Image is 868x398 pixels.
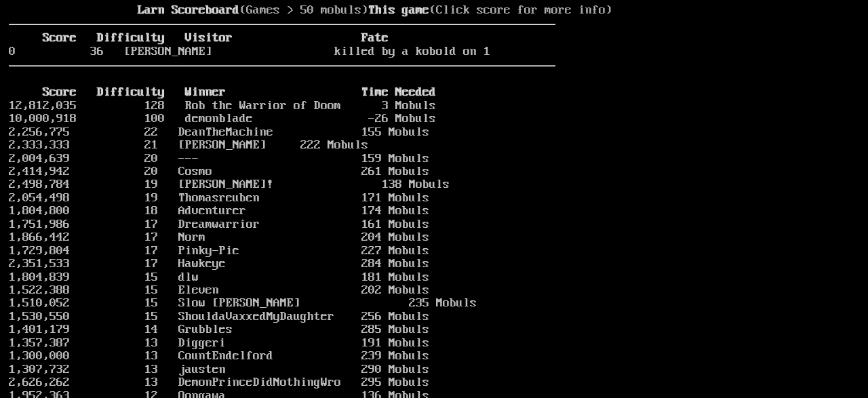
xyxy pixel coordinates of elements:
[43,31,389,45] b: Score Difficulty Visitor Fate
[9,363,429,376] a: 1,307,732 13 jausten 290 Mobuls
[9,125,429,139] a: 2,256,775 22 DeanTheMachine 155 Mobuls
[9,244,429,258] a: 1,729,804 17 Pinky-Pie 227 Mobuls
[9,257,429,271] a: 2,351,533 17 Hawkeye 284 Mobuls
[9,231,429,244] a: 1,866,442 17 Norm 204 Mobuls
[9,336,429,350] a: 1,357,387 13 Diggeri 191 Mobuls
[9,178,450,191] a: 2,498,784 19 [PERSON_NAME]! 138 Mobuls
[9,152,429,165] a: 2,004,639 20 --- 159 Mobuls
[9,204,429,218] a: 1,804,800 18 Adventurer 174 Mobuls
[9,218,429,231] a: 1,751,986 17 Dreamwarrior 161 Mobuls
[9,4,555,378] larn: (Games > 50 mobuls) (Click score for more info) Click on a score for more information ---- Reload...
[9,45,490,58] a: 0 36 [PERSON_NAME] killed by a kobold on 1
[9,271,429,284] a: 1,804,839 15 dlw 181 Mobuls
[43,85,436,99] b: Score Difficulty Winner Time Needed
[9,138,368,152] a: 2,333,333 21 [PERSON_NAME] 222 Mobuls
[9,310,429,323] a: 1,530,550 15 ShouldaVaxxedMyDaughter 256 Mobuls
[9,99,436,113] a: 12,812,035 128 Rob the Warrior of Doom 3 Mobuls
[9,376,429,389] a: 2,626,262 13 DemonPrinceDidNothingWro 295 Mobuls
[9,191,429,205] a: 2,054,498 19 Thomasreuben 171 Mobuls
[138,3,239,17] b: Larn Scoreboard
[9,112,436,125] a: 10,000,918 100 demonblade -26 Mobuls
[9,296,477,310] a: 1,510,052 15 Slow [PERSON_NAME] 235 Mobuls
[9,283,429,297] a: 1,522,388 15 Eleven 202 Mobuls
[9,349,429,363] a: 1,300,000 13 CountEndelford 239 Mobuls
[368,3,429,17] b: This game
[9,165,429,178] a: 2,414,942 20 Cosmo 261 Mobuls
[9,323,429,336] a: 1,401,179 14 Grubbles 285 Mobuls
